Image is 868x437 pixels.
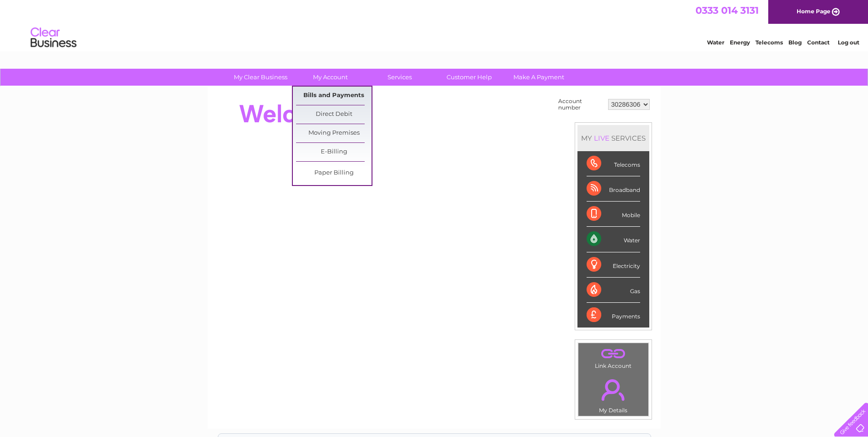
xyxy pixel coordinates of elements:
[707,39,724,46] a: Water
[838,39,859,46] a: Log out
[755,39,783,46] a: Telecoms
[587,278,640,303] div: Gas
[695,5,759,16] a: 0333 014 3131
[788,39,802,46] a: Blog
[218,5,651,44] div: Clear Business is a trading name of Verastar Limited (registered in [GEOGRAPHIC_DATA] No. 3667643...
[578,371,649,416] td: My Details
[587,303,640,328] div: Payments
[501,69,577,86] a: Make A Payment
[30,24,77,52] img: logo.png
[296,124,372,142] a: Moving Premises
[296,164,372,182] a: Paper Billing
[581,345,646,361] a: .
[730,39,750,46] a: Energy
[587,252,640,278] div: Electricity
[807,39,830,46] a: Contact
[223,69,298,86] a: My Clear Business
[296,87,372,105] a: Bills and Payments
[587,202,640,227] div: Mobile
[587,176,640,202] div: Broadband
[578,343,649,371] td: Link Account
[296,143,372,161] a: E-Billing
[581,374,646,406] a: .
[431,69,507,86] a: Customer Help
[587,151,640,176] div: Telecoms
[556,96,606,113] td: Account number
[592,134,611,142] div: LIVE
[292,69,368,86] a: My Account
[296,105,372,124] a: Direct Debit
[577,125,649,151] div: MY SERVICES
[362,69,437,86] a: Services
[587,227,640,252] div: Water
